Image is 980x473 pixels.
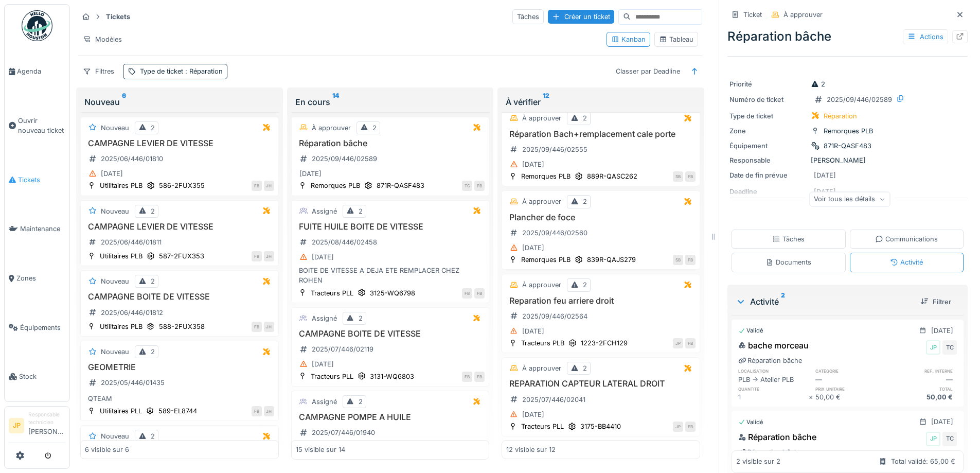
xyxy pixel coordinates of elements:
[9,418,24,433] li: JP
[886,386,957,392] h6: total
[100,406,142,416] div: Utilitaires PLL
[543,96,549,108] sup: 12
[521,338,564,348] div: Tracteurs PLB
[101,123,129,133] div: Nouveau
[685,338,696,348] div: FB
[583,113,587,123] div: 2
[729,170,807,180] div: Date de fin prévue
[809,191,890,206] div: Voir tous les détails
[312,252,334,262] div: [DATE]
[252,251,262,261] div: FB
[729,111,807,121] div: Type de ticket
[78,32,127,47] div: Modèles
[738,431,816,443] div: Réparation bâche
[101,431,129,441] div: Nouveau
[102,12,134,22] strong: Tickets
[312,344,373,354] div: 2025/07/446/02119
[100,322,142,331] div: Utilitaires PLB
[264,406,274,416] div: JH
[296,445,345,454] div: 15 visible sur 14
[506,213,696,222] h3: Plancher de foce
[100,251,142,261] div: Utilitaires PLB
[311,372,353,381] div: Tracteurs PLL
[370,372,414,381] div: 3131-WQ6803
[85,394,274,404] div: QTEAM
[101,206,129,216] div: Nouveau
[522,311,587,321] div: 2025/09/446/02564
[521,255,571,265] div: Remorques PLB
[16,273,65,283] span: Zones
[738,386,809,392] h6: quantité
[942,432,957,446] div: TC
[22,10,52,41] img: Badge_color-CXgf-gQk.svg
[738,356,802,365] div: Réparation bâche
[159,322,205,331] div: 588-2FUX358
[521,171,571,181] div: Remorques PLB
[5,155,69,205] a: Tickets
[372,123,377,133] div: 2
[474,372,485,382] div: FB
[159,251,204,261] div: 587-2FUX353
[587,171,637,181] div: 889R-QASC262
[5,254,69,303] a: Zones
[299,169,322,179] div: [DATE]
[729,155,966,165] div: [PERSON_NAME]
[824,111,857,121] div: Réparation
[462,181,472,191] div: TC
[522,326,544,336] div: [DATE]
[587,255,636,265] div: 839R-QAJS279
[20,323,65,332] span: Équipements
[890,257,923,267] div: Activité
[548,10,614,24] div: Créer un ticket
[738,367,809,374] h6: localisation
[370,288,415,298] div: 3125-WQ6798
[264,322,274,332] div: JH
[5,96,69,155] a: Ouvrir nouveau ticket
[685,171,696,182] div: FB
[506,96,696,108] div: À vérifier
[783,10,823,20] div: À approuver
[151,431,155,441] div: 2
[729,155,807,165] div: Responsable
[809,392,815,402] div: ×
[28,411,65,427] div: Responsable technicien
[296,222,485,232] h3: FUITE HUILE BOITE DE VITESSE
[824,141,871,151] div: 871R-QASF483
[101,237,162,247] div: 2025/06/446/01811
[765,257,811,267] div: Documents
[462,288,472,299] div: FB
[738,326,763,335] div: Validé
[377,181,424,190] div: 871R-QASF483
[522,410,544,419] div: [DATE]
[5,47,69,96] a: Agenda
[729,79,807,89] div: Priorité
[9,411,65,443] a: JP Responsable technicien[PERSON_NAME]
[5,352,69,401] a: Stock
[101,169,123,179] div: [DATE]
[312,313,337,323] div: Assigné
[673,255,683,265] div: SB
[772,234,805,244] div: Tâches
[673,171,683,182] div: SB
[736,295,912,308] div: Activité
[685,422,696,432] div: FB
[296,329,485,339] h3: CAMPAGNE BOITE DE VITESSE
[815,392,886,402] div: 50,00 €
[312,206,337,216] div: Assigné
[311,288,353,298] div: Tracteurs PLL
[583,280,587,290] div: 2
[296,412,485,422] h3: CAMPAGNE POMPE A HUILE
[101,276,129,286] div: Nouveau
[522,197,561,206] div: À approuver
[926,340,940,355] div: JP
[811,79,825,89] div: 2
[583,197,587,206] div: 2
[727,27,968,46] div: Réparation bâche
[151,206,155,216] div: 2
[84,96,275,108] div: Nouveau
[743,10,762,20] div: Ticket
[781,295,785,308] sup: 2
[522,145,587,154] div: 2025/09/446/02555
[815,375,886,384] div: —
[522,395,585,405] div: 2025/07/446/02041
